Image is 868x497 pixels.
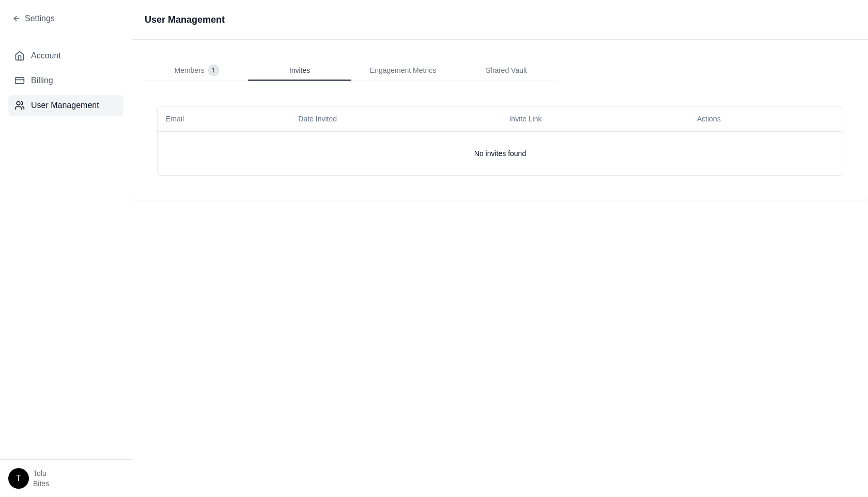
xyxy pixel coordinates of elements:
span: Settings [25,12,55,25]
button: Account [8,45,123,66]
button: User Management [8,95,123,116]
th: Date Invited [290,106,501,131]
div: T [8,468,29,489]
span: Invites [289,65,310,75]
button: Billing [8,70,123,91]
span: User Management [31,99,99,112]
span: Members [174,65,204,75]
span: Billing [31,74,53,87]
th: Email [158,106,290,131]
th: Invite Link [501,106,689,131]
span: Bites [33,478,49,489]
td: No invites found [158,131,843,175]
span: Shared Vault [486,65,527,75]
span: Engagement Metrics [370,65,436,75]
th: Actions [689,106,843,131]
span: Account [31,50,61,62]
button: Settings [12,12,55,25]
span: tolu [33,468,49,478]
span: 1 [209,65,219,75]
